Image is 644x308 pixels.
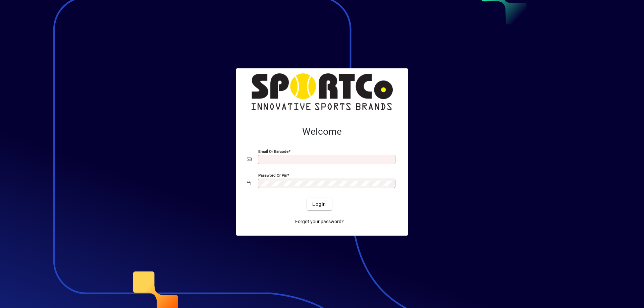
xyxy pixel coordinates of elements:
[247,126,397,137] h2: Welcome
[258,173,287,178] mat-label: Password or Pin
[312,201,326,208] span: Login
[258,149,288,154] mat-label: Email or Barcode
[307,198,331,210] button: Login
[292,215,346,228] a: Forgot your password?
[295,218,344,225] span: Forgot your password?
